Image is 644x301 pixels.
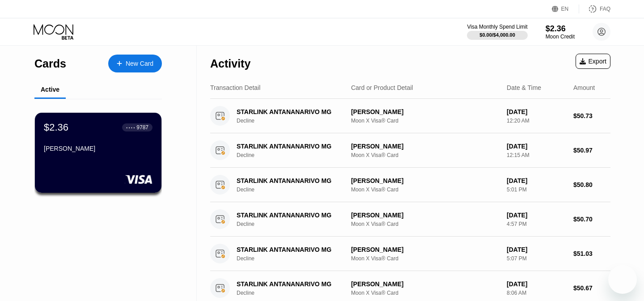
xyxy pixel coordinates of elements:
div: 5:07 PM [507,255,566,262]
div: Export [580,58,606,65]
div: 9787 [136,124,148,131]
div: 8:06 AM [507,290,566,296]
div: Active [41,86,59,93]
div: $51.03 [573,250,610,257]
div: Moon X Visa® Card [351,255,500,262]
div: STARLINK ANTANANARIVO MGDecline[PERSON_NAME]Moon X Visa® Card[DATE]5:01 PM$50.80 [210,168,610,202]
div: $2.36 [44,122,68,133]
div: 4:57 PM [507,221,566,227]
div: Moon Credit [546,34,575,40]
div: STARLINK ANTANANARIVO MG [237,280,348,288]
div: [DATE] [507,212,566,219]
div: STARLINK ANTANANARIVO MGDecline[PERSON_NAME]Moon X Visa® Card[DATE]12:20 AM$50.73 [210,99,610,133]
div: [PERSON_NAME] [351,280,500,288]
div: Moon X Visa® Card [351,187,500,193]
div: EN [552,4,579,13]
div: Visa Monthly Spend Limit [467,24,527,30]
div: [PERSON_NAME] [351,143,500,150]
div: $50.97 [573,147,610,154]
div: [PERSON_NAME] [44,145,153,152]
div: Moon X Visa® Card [351,221,500,227]
div: 12:20 AM [507,118,566,124]
div: Card or Product Detail [351,84,413,91]
div: [DATE] [507,108,566,115]
div: Moon X Visa® Card [351,290,500,296]
div: $2.36 [546,24,575,34]
div: Decline [237,187,357,193]
div: New Card [126,60,153,68]
div: STARLINK ANTANANARIVO MG [237,246,348,253]
div: Moon X Visa® Card [351,118,500,124]
div: STARLINK ANTANANARIVO MG [237,108,348,115]
div: $50.70 [573,216,610,223]
div: Decline [237,221,357,227]
div: Amount [573,84,595,91]
div: STARLINK ANTANANARIVO MG [237,177,348,184]
div: [PERSON_NAME] [351,177,500,184]
div: Visa Monthly Spend Limit$0.00/$4,000.00 [467,24,527,40]
div: STARLINK ANTANANARIVO MG [237,212,348,219]
div: New Card [108,55,162,72]
div: Date & Time [507,84,541,91]
div: STARLINK ANTANANARIVO MGDecline[PERSON_NAME]Moon X Visa® Card[DATE]5:07 PM$51.03 [210,237,610,271]
div: [PERSON_NAME] [351,212,500,219]
div: Moon X Visa® Card [351,152,500,158]
div: STARLINK ANTANANARIVO MGDecline[PERSON_NAME]Moon X Visa® Card[DATE]4:57 PM$50.70 [210,202,610,237]
div: $2.36● ● ● ●9787[PERSON_NAME] [35,113,161,193]
div: [PERSON_NAME] [351,246,500,253]
div: 12:15 AM [507,152,566,158]
div: $50.73 [573,112,610,119]
div: Decline [237,118,357,124]
div: Activity [210,57,250,70]
div: $0.00 / $4,000.00 [479,32,515,38]
div: [DATE] [507,246,566,253]
div: Export [576,54,610,69]
div: [DATE] [507,143,566,150]
div: [DATE] [507,280,566,288]
div: FAQ [579,4,610,13]
div: $50.67 [573,284,610,292]
div: Decline [237,152,357,158]
iframe: Button to launch messaging window [608,265,637,294]
div: Decline [237,290,357,296]
div: 5:01 PM [507,187,566,193]
div: $50.80 [573,181,610,188]
div: $2.36Moon Credit [546,24,575,40]
div: Transaction Detail [210,84,260,91]
div: Decline [237,255,357,262]
div: EN [561,6,569,12]
div: STARLINK ANTANANARIVO MGDecline[PERSON_NAME]Moon X Visa® Card[DATE]12:15 AM$50.97 [210,133,610,168]
div: STARLINK ANTANANARIVO MG [237,143,348,150]
div: [PERSON_NAME] [351,108,500,115]
div: FAQ [600,6,610,12]
div: Cards [34,57,66,70]
div: [DATE] [507,177,566,184]
div: ● ● ● ● [126,126,135,129]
